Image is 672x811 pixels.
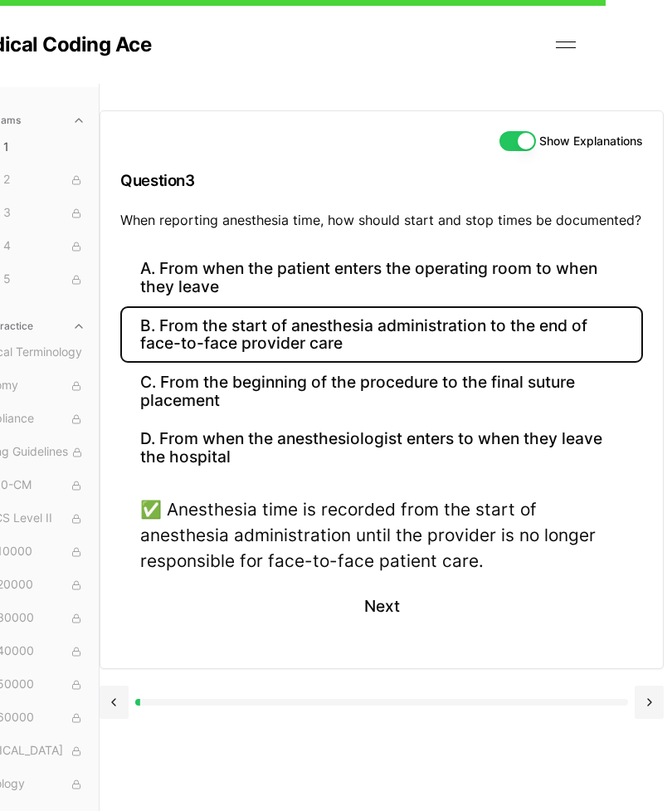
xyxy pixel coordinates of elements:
h3: Question 3 [120,156,643,205]
div: ✅ Anesthesia time is recorded from the start of anesthesia administration until the provider is n... [140,496,623,574]
button: A. From when the patient enters the operating room to when they leave [120,250,643,306]
button: B. From the start of anesthesia administration to the end of face-to-face provider care [120,306,643,363]
button: Next [343,584,419,628]
button: D. From when the anesthesiologist enters to when they leave the hospital [120,420,643,476]
p: When reporting anesthesia time, how should start and stop times be documented? [120,210,643,230]
label: Show Explanations [539,135,643,147]
button: C. From the beginning of the procedure to the final suture placement [120,363,643,419]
